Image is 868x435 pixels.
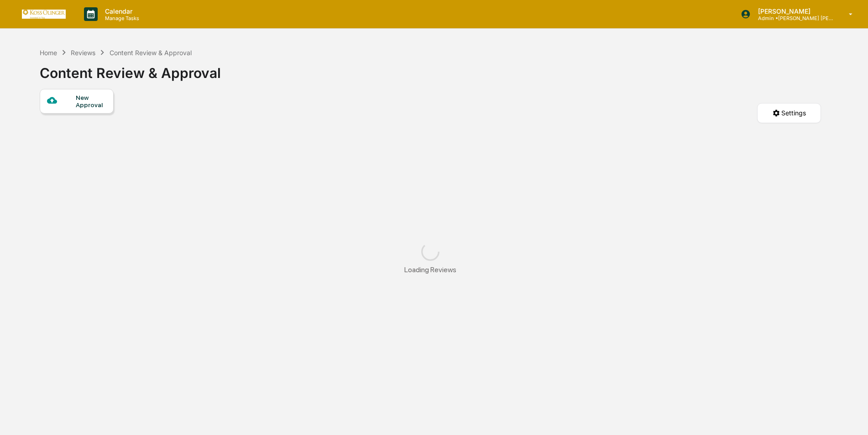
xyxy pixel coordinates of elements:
div: Home [40,49,57,57]
div: New Approval [76,94,106,109]
div: Content Review & Approval [110,49,192,57]
p: Calendar [98,7,144,15]
button: Settings [757,103,821,123]
p: Manage Tasks [98,15,144,21]
p: [PERSON_NAME] [751,7,836,15]
img: logo [22,10,66,18]
div: Content Review & Approval [40,57,221,81]
p: Admin • [PERSON_NAME] [PERSON_NAME] Consulting, LLC [751,15,836,21]
div: Loading Reviews [404,265,456,274]
div: Reviews [71,49,95,57]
